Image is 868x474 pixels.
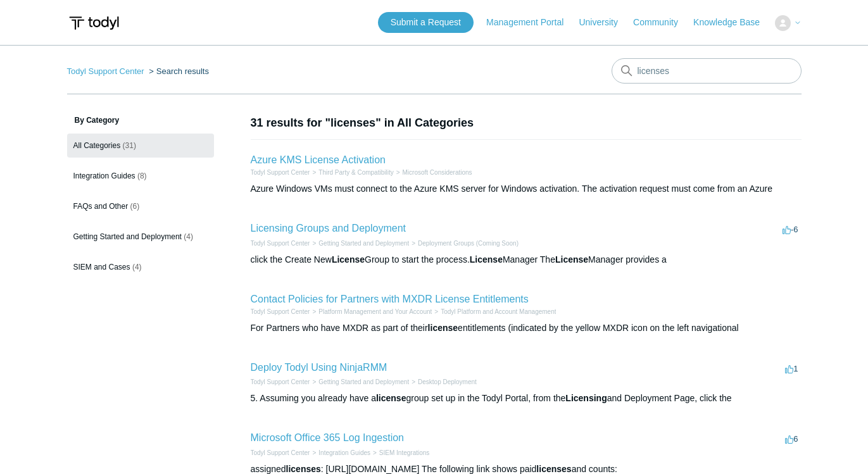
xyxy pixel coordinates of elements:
a: Todyl Support Center [251,308,310,315]
a: Desktop Deployment [418,378,477,385]
li: Deployment Groups (Coming Soon) [409,239,519,248]
li: Todyl Support Center [251,307,310,316]
a: Contact Policies for Partners with MXDR License Entitlements [251,294,529,304]
span: 6 [785,434,798,444]
li: Todyl Support Center [251,448,310,458]
li: Todyl Support Center [251,377,310,387]
input: Search [612,58,802,84]
span: All Categories [73,141,121,150]
li: Search results [146,66,209,76]
a: University [579,16,630,29]
em: License [555,254,588,265]
a: Management Portal [486,16,576,29]
a: Todyl Support Center [251,449,310,456]
a: Getting Started and Deployment [318,240,409,247]
a: Azure KMS License Activation [251,154,386,165]
em: licenses [286,464,321,474]
li: Todyl Platform and Account Management [432,307,556,316]
a: Licensing Groups and Deployment [251,223,406,234]
em: Licensing [565,393,607,403]
li: Todyl Support Center [67,66,147,76]
a: Knowledge Base [693,16,772,29]
h1: 31 results for "licenses" in All Categories [251,115,802,132]
a: Deployment Groups (Coming Soon) [418,240,519,247]
a: Todyl Support Center [251,240,310,247]
li: Integration Guides [310,448,370,458]
div: Azure Windows VMs must connect to the Azure KMS server for Windows activation. The activation req... [251,182,802,196]
span: (4) [184,232,193,241]
li: Getting Started and Deployment [310,377,409,387]
span: -6 [783,225,798,234]
a: Submit a Request [378,12,474,33]
em: license [428,323,458,333]
div: For Partners who have MXDR as part of their entitlements (indicated by the yellow MXDR icon on th... [251,321,802,335]
a: Platform Management and Your Account [318,308,432,315]
a: Microsoft Considerations [403,169,472,176]
a: Integration Guides [318,449,370,456]
a: All Categories (31) [67,134,214,158]
em: License [470,254,503,265]
li: Todyl Support Center [251,239,310,248]
span: Integration Guides [73,172,135,180]
span: (6) [130,202,140,211]
em: license [376,393,406,403]
span: (31) [123,141,136,150]
a: Todyl Support Center [67,66,144,76]
li: Platform Management and Your Account [310,307,432,316]
a: Getting Started and Deployment [318,378,409,385]
li: Microsoft Considerations [394,168,472,177]
a: Getting Started and Deployment (4) [67,225,214,249]
a: Integration Guides (8) [67,164,214,188]
li: SIEM Integrations [370,448,429,458]
div: 5. Assuming you already have a group set up in the Todyl Portal, from the and Deployment Page, cl... [251,392,802,405]
span: FAQs and Other [73,202,129,211]
img: Todyl Support Center Help Center home page [67,11,121,35]
div: click the Create New Group to start the process. Manager The Manager provides a [251,253,802,266]
a: Microsoft Office 365 Log Ingestion [251,432,405,443]
a: Todyl Support Center [251,378,310,385]
span: (4) [132,263,142,271]
a: Community [633,16,691,29]
em: licenses [536,464,571,474]
a: Third Party & Compatibility [318,169,393,176]
a: SIEM Integrations [379,449,429,456]
h3: By Category [67,115,214,126]
a: Todyl Support Center [251,169,310,176]
li: Desktop Deployment [409,377,477,387]
span: SIEM and Cases [73,263,130,271]
a: Todyl Platform and Account Management [441,308,556,315]
li: Getting Started and Deployment [310,239,409,248]
a: Deploy Todyl Using NinjaRMM [251,362,387,373]
span: (8) [137,172,147,180]
a: FAQs and Other (6) [67,194,214,218]
span: 1 [785,364,798,373]
a: SIEM and Cases (4) [67,255,214,279]
em: License [332,254,365,265]
li: Third Party & Compatibility [310,168,393,177]
li: Todyl Support Center [251,168,310,177]
span: Getting Started and Deployment [73,232,182,241]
